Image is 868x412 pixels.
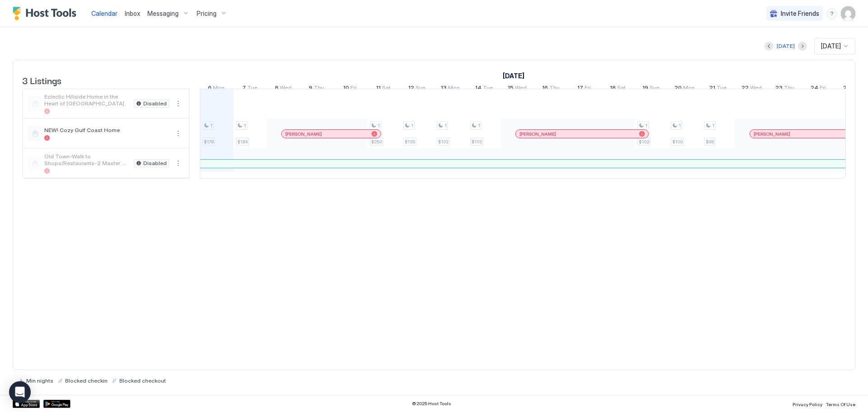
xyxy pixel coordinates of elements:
button: More options [173,158,184,169]
a: October 15, 2025 [505,82,529,95]
a: October 22, 2025 [739,82,764,95]
span: Messaging [147,9,179,18]
a: October 18, 2025 [608,82,628,95]
a: October 6, 2025 [206,82,227,95]
a: Host Tools Logo [13,7,80,20]
span: Inbox [125,9,140,17]
span: 1 [679,123,681,128]
button: Previous month [764,42,774,51]
a: October 25, 2025 [841,82,863,95]
span: 6 [208,84,212,94]
a: October 14, 2025 [473,82,495,95]
span: 13 [441,84,447,94]
span: Wed [515,84,527,94]
span: 11 [376,84,381,94]
span: 3 Listings [22,73,61,87]
div: menu [173,98,184,109]
span: $102 [438,139,448,145]
span: Sun [650,84,660,94]
span: Terms Of Use [826,402,855,407]
span: 1 [444,123,447,128]
span: 1 [411,123,413,128]
span: Calendar [91,9,118,17]
span: 9 [309,84,312,94]
a: App Store [13,400,40,408]
a: October 17, 2025 [575,82,593,95]
span: Pricing [197,9,217,18]
span: Sat [382,84,391,94]
span: 1 [210,123,212,128]
button: [DATE] [775,41,796,52]
span: 22 [741,84,749,94]
span: Tue [247,84,257,94]
span: 1 [645,123,647,128]
span: 15 [508,84,514,94]
span: Tue [717,84,726,94]
a: October 24, 2025 [808,82,828,95]
span: $100 [672,139,683,145]
button: Next month [798,42,807,51]
a: October 13, 2025 [439,82,462,95]
span: $135 [405,139,415,145]
span: 24 [811,84,818,94]
span: Eclectic Hillside Home in the Heart of [GEOGRAPHIC_DATA] [44,93,130,107]
span: 17 [577,84,583,94]
a: October 23, 2025 [773,82,797,95]
span: $184 [237,139,248,145]
span: 23 [775,84,783,94]
span: Fri [585,84,591,94]
a: Google Play Store [43,400,71,408]
span: $178 [204,139,214,145]
a: October 8, 2025 [273,82,294,95]
span: Tue [483,84,493,94]
span: Mon [448,84,460,94]
a: October 21, 2025 [707,82,729,95]
span: © 2025 Host Tools [412,401,451,407]
span: Thu [549,84,560,94]
span: [PERSON_NAME] [754,131,790,137]
span: 20 [675,84,682,94]
div: menu [173,158,184,169]
a: Calendar [91,9,118,18]
span: 7 [242,84,246,94]
a: October 10, 2025 [341,82,359,95]
a: October 19, 2025 [640,82,662,95]
div: User profile [841,6,855,21]
a: Privacy Policy [793,399,822,408]
button: More options [173,128,184,139]
a: Terms Of Use [826,399,855,408]
span: 1 [478,123,480,128]
a: October 7, 2025 [240,82,259,95]
span: 16 [542,84,548,94]
span: NEW! Cozy Gulf Coast Home [44,127,169,133]
a: October 11, 2025 [374,82,393,95]
a: Inbox [125,9,140,18]
span: Min nights [26,377,53,384]
span: Old Town-Walk to Shops/Restaurants-2 Master Suites [44,153,130,166]
span: Wed [280,84,292,94]
div: Open Intercom Messenger [9,381,31,403]
span: [PERSON_NAME] [519,131,556,137]
a: October 20, 2025 [672,82,697,95]
span: Wed [750,84,762,94]
div: [DATE] [777,42,795,50]
span: $102 [639,139,649,145]
span: Privacy Policy [793,402,822,407]
a: October 1, 2025 [500,69,527,82]
span: 10 [343,84,349,94]
span: 18 [610,84,616,94]
span: [DATE] [821,42,841,50]
span: 1 [377,123,380,128]
span: Mon [683,84,695,94]
span: Fri [820,84,826,94]
a: October 16, 2025 [540,82,562,95]
span: Sun [415,84,425,94]
span: 19 [642,84,648,94]
div: menu [173,128,184,139]
span: Blocked checkin [65,377,108,384]
span: Invite Friends [781,9,819,18]
span: 14 [475,84,481,94]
